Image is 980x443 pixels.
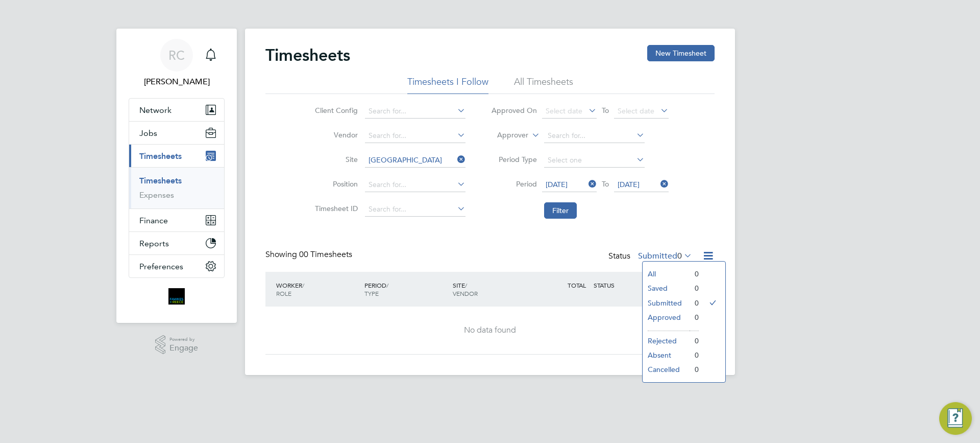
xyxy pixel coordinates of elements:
[274,276,362,302] div: WORKER
[643,281,690,295] li: Saved
[365,104,465,119] input: Search for...
[362,276,450,302] div: PERIOD
[453,289,478,297] span: VENDOR
[312,130,358,139] label: Vendor
[939,402,972,435] button: Engage Resource Center
[690,348,699,362] li: 0
[544,202,577,219] button: Filter
[544,129,645,143] input: Search for...
[568,281,586,289] span: TOTAL
[677,251,682,261] span: 0
[365,153,465,168] input: Search for...
[643,310,690,324] li: Approved
[302,281,304,289] span: /
[139,262,183,271] span: Preferences
[139,190,174,200] a: Expenses
[169,335,198,344] span: Powered by
[546,106,582,115] span: Select date
[139,105,171,115] span: Network
[643,334,690,348] li: Rejected
[407,76,488,94] li: Timesheets I Follow
[491,106,537,115] label: Approved On
[465,281,467,289] span: /
[312,204,358,213] label: Timesheet ID
[365,129,465,143] input: Search for...
[690,281,699,295] li: 0
[514,76,573,94] li: All Timesheets
[312,155,358,164] label: Site
[690,296,699,310] li: 0
[608,249,694,264] div: Status
[139,239,169,248] span: Reports
[276,325,704,336] div: No data found
[139,176,182,185] a: Timesheets
[299,249,352,260] span: 00 Timesheets
[365,202,465,217] input: Search for...
[491,179,537,189] label: Period
[450,276,538,302] div: SITE
[129,209,224,231] button: Finance
[139,216,168,225] span: Finance
[643,296,690,310] li: Submitted
[544,153,645,168] input: Select one
[168,49,185,62] span: RC
[129,76,225,88] span: Robyn Clarke
[139,128,157,138] span: Jobs
[265,249,354,260] div: Showing
[647,45,715,61] button: New Timesheet
[546,180,568,189] span: [DATE]
[168,288,185,305] img: bromak-logo-retina.png
[599,104,612,117] span: To
[129,39,225,88] a: RC[PERSON_NAME]
[169,344,198,353] span: Engage
[265,45,350,65] h2: Timesheets
[139,151,182,161] span: Timesheets
[129,122,224,144] button: Jobs
[491,155,537,164] label: Period Type
[276,289,291,297] span: ROLE
[129,145,224,167] button: Timesheets
[155,335,199,355] a: Powered byEngage
[618,180,640,189] span: [DATE]
[312,106,358,115] label: Client Config
[364,289,379,297] span: TYPE
[599,177,612,191] span: To
[643,267,690,281] li: All
[365,178,465,192] input: Search for...
[129,99,224,121] button: Network
[129,288,225,305] a: Go to home page
[129,167,224,208] div: Timesheets
[690,334,699,348] li: 0
[643,348,690,362] li: Absent
[312,179,358,189] label: Position
[591,276,644,294] div: STATUS
[482,130,528,141] label: Approver
[618,106,654,115] span: Select date
[116,29,237,323] nav: Main navigation
[690,310,699,324] li: 0
[690,267,699,281] li: 0
[129,255,224,277] button: Preferences
[386,281,388,289] span: /
[690,362,699,377] li: 0
[129,232,224,254] button: Reports
[643,362,690,377] li: Cancelled
[638,251,692,261] label: Submitted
